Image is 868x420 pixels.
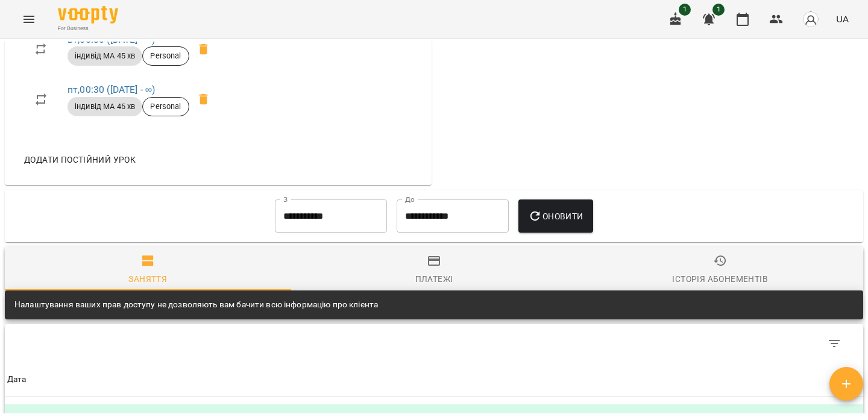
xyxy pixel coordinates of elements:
[802,11,819,28] img: avatar_s.png
[679,4,691,16] span: 1
[7,372,27,387] div: Sort
[712,4,725,16] span: 1
[189,35,218,64] span: Видалити приватний урок Юлія Бліхар вт 00:30 клієнта Мартин Куцмида
[128,272,167,286] div: Заняття
[5,324,863,363] div: Table Toolbar
[143,51,188,61] span: Personal
[24,152,136,167] span: Додати постійний урок
[7,372,27,387] div: Дата
[14,5,43,34] button: Menu
[14,294,378,316] div: Налаштування ваших прав доступу не дозволяють вам бачити всю інформацію про клієнта
[19,149,140,171] button: Додати постійний урок
[820,329,849,358] button: Фільтр
[831,8,854,30] button: UA
[68,51,142,61] span: індивід МА 45 хв
[68,101,142,112] span: індивід МА 45 хв
[518,199,593,233] button: Оновити
[528,209,583,224] span: Оновити
[415,272,453,286] div: Платежі
[68,84,155,95] a: пт,00:30 ([DATE] - ∞)
[58,25,118,33] span: For Business
[189,85,218,114] span: Видалити приватний урок Юлія Бліхар пт 00:30 клієнта Мартин Куцмида
[7,372,861,387] span: Дата
[672,272,767,286] div: Історія абонементів
[58,6,118,24] img: Voopty Logo
[836,13,849,25] span: UA
[143,101,188,112] span: Personal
